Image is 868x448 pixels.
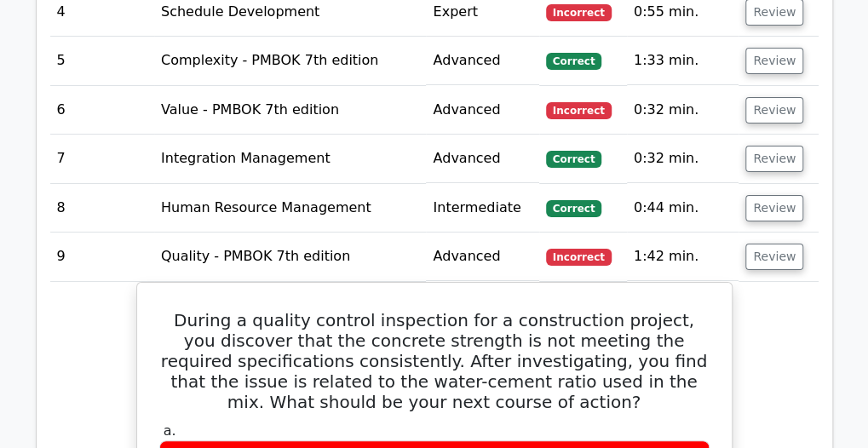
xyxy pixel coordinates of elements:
td: Intermediate [426,184,538,233]
td: 1:33 min. [627,37,739,85]
td: Advanced [426,233,538,281]
td: 8 [50,184,154,233]
td: Advanced [426,37,538,85]
span: Incorrect [546,102,612,119]
td: Integration Management [154,135,426,183]
button: Review [745,97,803,123]
button: Review [745,48,803,74]
td: Human Resource Management [154,184,426,233]
td: 0:44 min. [627,184,739,233]
td: 9 [50,233,154,281]
td: 7 [50,135,154,183]
td: Complexity - PMBOK 7th edition [154,37,426,85]
td: 0:32 min. [627,86,739,135]
td: Quality - PMBOK 7th edition [154,233,426,281]
span: Correct [546,151,601,168]
button: Review [745,146,803,172]
button: Review [745,244,803,270]
td: Advanced [426,86,538,135]
span: Incorrect [546,249,612,266]
td: 0:32 min. [627,135,739,183]
td: 6 [50,86,154,135]
td: Advanced [426,135,538,183]
td: 1:42 min. [627,233,739,281]
span: a. [164,422,176,439]
span: Correct [546,53,601,70]
td: 5 [50,37,154,85]
span: Incorrect [546,4,612,21]
h5: During a quality control inspection for a construction project, you discover that the concrete st... [158,310,711,412]
button: Review [745,195,803,221]
span: Correct [546,200,601,217]
td: Value - PMBOK 7th edition [154,86,426,135]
